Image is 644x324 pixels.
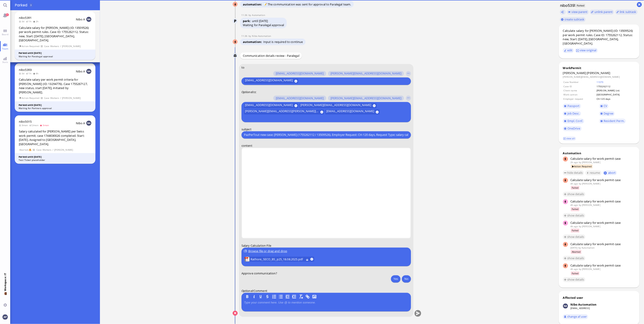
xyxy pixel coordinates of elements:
button: No [402,275,411,282]
div: Automation [563,151,635,155]
span: park [243,19,252,23]
td: Client name [563,89,596,92]
button: view parent [567,10,589,15]
a: Passport [563,104,581,109]
a: View Rathore_SECO_BS_p25_18.08.2025.pdf [251,257,304,262]
span: [PERSON_NAME] [54,148,73,152]
span: [EMAIL_ADDRESS][DOMAIN_NAME] [276,72,324,75]
div: Nibo Automation [570,302,597,307]
img: NA [86,17,91,22]
button: unlink parent [590,10,614,15]
span: by [579,182,581,185]
td: Case Number [563,80,596,84]
button: B [245,294,250,299]
button: show details [563,213,586,218]
div: Calculate salary for work permit case [570,263,635,267]
span: Passport [567,104,580,108]
div: Affected user [563,296,583,300]
span: [PERSON_NAME] [62,96,81,100]
span: [EMAIL_ADDRESS][DOMAIN_NAME] [276,96,324,100]
td: [GEOGRAPHIC_DATA] [596,93,635,96]
span: Failed [571,207,580,211]
lob-view: Rathore_SECO_BS_p25_18.08.2025.pdf [245,257,314,262]
span: jakob.wendel@bluelakelegal.com [582,267,601,271]
button: [PERSON_NAME][EMAIL_ADDRESS][PERSON_NAME][DOMAIN_NAME] [244,110,324,115]
span: 2h ago [570,161,578,164]
a: OneDrive [563,126,582,131]
button: Yes [391,275,400,282]
span: 4h ago [570,267,578,271]
span: Team [1,47,10,50]
span: cc [254,90,256,94]
span: by [579,161,581,164]
button: I [251,294,256,299]
span: Failed [571,272,580,275]
span: to [241,65,244,69]
span: Nibo A [76,69,85,73]
div: Waiting for Partners approval [19,107,92,110]
td: Work canton [563,93,596,96]
img: Rathore_SECO_BS_p25_18.08.2025.pdf [245,257,250,262]
button: S [265,294,270,299]
span: Parked [576,4,586,7]
span: 📝 The communication was sent for approval to Paralegal team. [263,2,351,6]
span: [DATE] [259,19,268,23]
a: Job Desc. [563,111,581,116]
span: 💼 Workspace: IT [3,291,7,302]
span: CV [604,104,607,108]
task-group-action-menu: link subtask [615,10,638,15]
span: 3 [30,3,32,7]
div: Parked until [DATE] [19,51,92,55]
span: Approve communication? [241,271,277,275]
span: by [578,246,581,249]
td: Employer request [563,97,596,101]
button: view original [575,48,598,53]
span: / [60,96,61,100]
div: Parked until [DATE] [19,103,92,107]
div: Calculate salary for work permit case [570,221,635,225]
button: resume [585,170,602,175]
span: Resident Perm. [604,119,625,123]
div: Calculate salary for work permit case [570,178,635,182]
span: Board [1,33,10,36]
span: [EMAIL_ADDRESS][DOMAIN_NAME] [245,79,293,84]
span: automation@nibo.ai [252,34,271,37]
button: Download Rathore_SECO_BS_p25_18.08.2025.pdf [306,258,309,261]
span: 2h [33,20,40,23]
span: Optional [241,289,253,293]
em: : [241,90,254,94]
em: : [241,289,254,293]
button: Copy ticket nibo5391 link to clipboard [560,10,566,15]
div: Calculate salary per work permit criteria for [PERSON_NAME] (ID: 13294776). Case 1755267127, new ... [19,77,91,94]
span: Empl. Conf. [567,119,583,123]
button: show details [563,277,586,282]
span: 3d [19,72,26,75]
span: by [579,267,581,271]
span: jakob.wendel@bluelakelegal.com [582,203,601,207]
span: [PERSON_NAME][EMAIL_ADDRESS][DOMAIN_NAME] [300,103,371,108]
span: nibo5015 [19,120,32,124]
span: Input is required to continue [263,40,303,44]
button: [PERSON_NAME][EMAIL_ADDRESS][DOMAIN_NAME] [328,96,404,101]
span: Nibo A [76,121,85,125]
button: [EMAIL_ADDRESS][DOMAIN_NAME] [326,110,380,115]
dd: [PERSON_NAME][EMAIL_ADDRESS][DOMAIN_NAME] [563,75,635,78]
img: Automation [233,19,238,24]
span: 3d [19,20,26,23]
span: Failed [571,186,580,190]
div: Calculate salary for work permit case [570,199,635,203]
div: Waiting for Paralegal approval [19,55,92,58]
span: 3mon [40,124,50,127]
button: [EMAIL_ADDRESS][DOMAIN_NAME] [244,79,298,84]
span: Action Required [19,44,40,48]
span: / [60,44,61,48]
td: Case ID [563,85,596,88]
button: show details [563,192,586,197]
div: Calculate salary for [PERSON_NAME] (ID: 13509526) per work permit rules. Case ID: 1755262112, Sta... [19,26,91,42]
td: [PERSON_NAME] Ltd. [596,89,635,92]
button: show details [563,256,586,261]
td: CH-120 days [596,97,635,101]
div: WorkPermit [563,66,635,70]
div: Test Ticket placeholder [19,158,92,162]
button: Cancel [233,311,238,316]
